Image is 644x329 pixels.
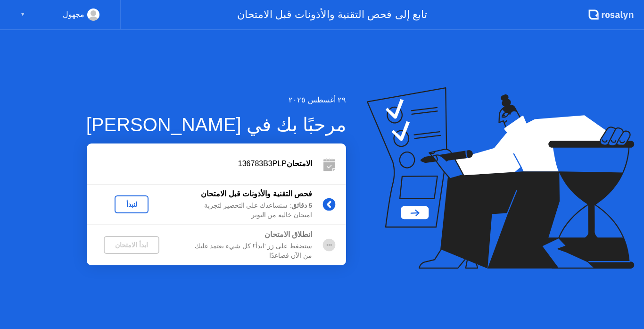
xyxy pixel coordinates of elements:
[176,201,312,220] div: : سنساعدك على التحضير لتجربة امتحان خالية من التوتر
[107,241,156,249] div: ابدأ الامتحان
[87,158,312,169] div: 136783B3PLP
[291,202,312,209] b: 5 دقائق
[104,236,159,254] button: ابدأ الامتحان
[118,201,145,208] div: لنبدأ
[63,8,84,21] div: مجهول
[86,110,346,139] div: مرحبًا بك في [PERSON_NAME]
[86,94,346,106] div: ٢٩ أغسطس ٢٠٢٥
[20,8,25,21] div: ▼
[287,160,312,168] b: الامتحان
[115,195,149,213] button: لنبدأ
[176,242,312,261] div: ستضغط على زر 'ابدأ'! كل شيء يعتمد عليك من الآن فصاعدًا
[264,230,312,238] b: انطلاق الامتحان
[201,190,312,198] b: فحص التقنية والأذونات قبل الامتحان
